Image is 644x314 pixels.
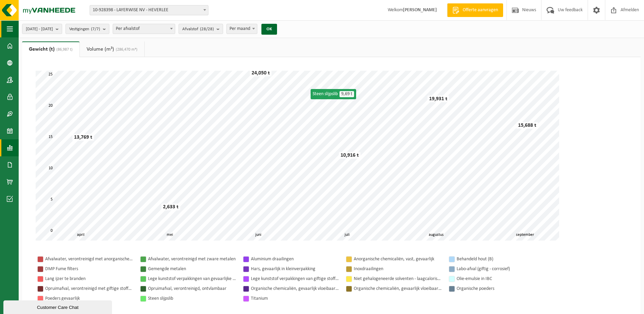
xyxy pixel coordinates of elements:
span: 10-928398 - LAYERWISE NV - HEVERLEE [90,5,208,15]
div: Gemengde metalen [148,265,236,273]
div: Inoxdraailingen [354,265,442,273]
a: Offerte aanvragen [447,3,503,17]
div: Steen slijpslib [311,89,356,99]
span: Vestigingen [69,24,100,34]
div: Lang ijzer te branden [45,275,133,283]
div: Organische chemicaliën, gevaarlijk vloeibaar in kleinverpakking [354,284,442,293]
span: 9,69 t [339,91,354,97]
button: [DATE] - [DATE] [22,24,62,34]
span: Per maand [227,24,257,34]
span: Offerte aanvragen [461,7,500,14]
span: (286,470 m³) [114,48,137,52]
count: (28/28) [200,27,214,31]
div: 2,633 t [161,204,180,210]
div: 24,050 t [250,70,272,76]
div: Niet gehalogeneerde solventen - laagcalorisch in 200lt-vat [354,275,442,283]
span: 10-928398 - LAYERWISE NV - HEVERLEE [90,5,208,15]
button: Afvalstof(28/28) [179,24,223,34]
div: Organische poeders [457,284,545,293]
div: Lege kunststof verpakkingen van gevaarlijke stoffen [148,275,236,283]
span: Per afvalstof [113,24,175,34]
div: Olie-emulsie in IBC [457,275,545,283]
div: Afvalwater, verontreinigd met zware metalen [148,255,236,263]
div: Poeders gevaarlijk [45,294,133,303]
span: Per maand [226,24,257,34]
div: Afvalwater, verontreinigd met anorganische zuren [45,255,133,263]
div: Labo-afval (giftig - corrosief) [457,265,545,273]
div: Opruimafval, verontreinigd, ontvlambaar [148,284,236,293]
span: [DATE] - [DATE] [26,24,53,34]
count: (7/7) [91,27,100,31]
button: OK [261,24,277,35]
div: Anorganische chemicaliën, vast, gevaarlijk [354,255,442,263]
div: Aluminium draailingen [251,255,339,263]
div: Behandeld hout (B) [457,255,545,263]
iframe: chat widget [3,299,113,314]
div: Opruimafval, verontreinigd met giftige stoffen, verpakt in vaten [45,284,133,293]
div: Titanium [251,294,339,303]
div: Lege kunststof verpakkingen van giftige stoffen [251,275,339,283]
span: Per afvalstof [113,24,175,34]
strong: [PERSON_NAME] [403,7,437,13]
div: DMP Fume filters [45,265,133,273]
span: Afvalstof [182,24,214,34]
a: Volume (m³) [80,41,144,57]
span: (86,987 t) [55,48,73,52]
div: 10,916 t [339,152,361,159]
div: 13,769 t [72,134,94,141]
a: Gewicht (t) [22,41,79,57]
div: 19,931 t [427,95,449,102]
button: Vestigingen(7/7) [66,24,109,34]
div: Organische chemicaliën, gevaarlijk vloeibaar in 200l [251,284,339,293]
div: 15,688 t [516,122,538,129]
div: Hars, gevaarlijk in kleinverpakking [251,265,339,273]
div: Steen slijpslib [148,294,236,303]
